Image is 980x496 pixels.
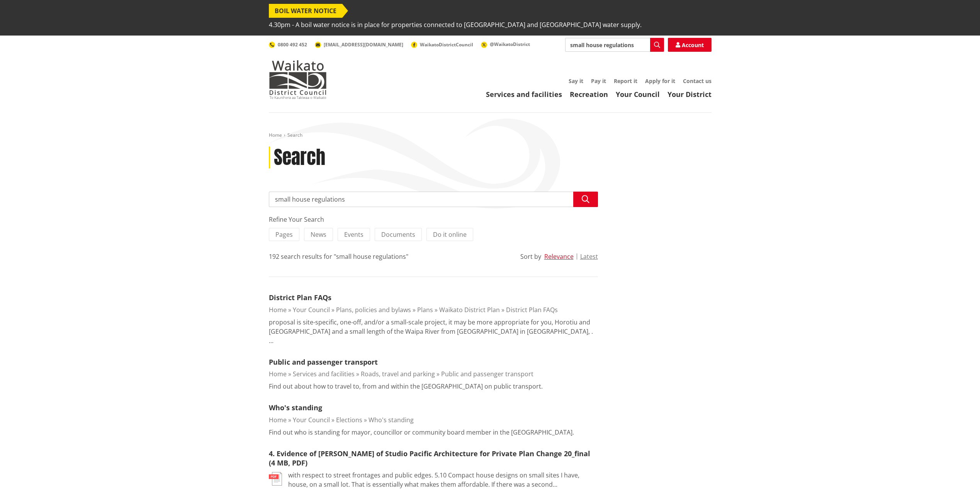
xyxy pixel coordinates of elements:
[324,41,403,48] span: [EMAIL_ADDRESS][DOMAIN_NAME]
[616,90,660,99] a: Your Council
[344,230,363,239] span: Events
[269,293,331,302] a: District Plan FAQs
[269,416,287,424] a: Home
[565,38,664,52] input: Search input
[506,306,558,314] a: District Plan FAQs
[420,41,473,48] span: WaikatoDistrictCouncil
[278,41,307,48] span: 0800 492 452
[361,370,435,378] a: Roads, travel and parking
[580,253,598,260] button: Latest
[269,428,574,437] p: Find out who is standing for mayor, councillor or community board member in the [GEOGRAPHIC_DATA].
[569,77,583,85] a: Say it
[269,4,342,18] span: BOIL WATER NOTICE
[269,60,327,99] img: Waikato District Council - Te Kaunihera aa Takiwaa o Waikato
[570,90,608,99] a: Recreation
[269,41,307,48] a: 0800 492 452
[293,416,330,424] a: Your Council
[269,449,590,468] a: 4. Evidence of [PERSON_NAME] of Studio Pacific Architecture for Private Plan Change 20_final (4 M...
[269,192,598,207] input: Search input
[381,230,415,239] span: Documents
[336,416,362,424] a: Elections
[490,41,530,48] span: @WaikatoDistrict
[336,306,411,314] a: Plans, policies and bylaws
[269,18,642,32] span: 4.30pm - A boil water notice is in place for properties connected to [GEOGRAPHIC_DATA] and [GEOGR...
[683,77,712,85] a: Contact us
[293,370,355,378] a: Services and facilities
[293,306,330,314] a: Your Council
[591,77,606,85] a: Pay it
[269,403,322,412] a: Who's standing
[269,357,378,367] a: Public and passenger transport
[269,382,543,391] p: Find out about how to travel to, from and within the [GEOGRAPHIC_DATA] on public transport.
[645,77,675,85] a: Apply for it
[417,306,433,314] a: Plans
[274,146,325,169] h1: Search
[411,41,473,48] a: WaikatoDistrictCouncil
[315,41,403,48] a: [EMAIL_ADDRESS][DOMAIN_NAME]
[433,230,467,239] span: Do it online
[441,370,533,378] a: Public and passenger transport
[269,318,598,345] p: proposal is site-specific, one-off, and/or a small-scale project, it may be more appropriate for ...
[269,306,287,314] a: Home
[311,230,326,239] span: News
[275,230,293,239] span: Pages
[544,253,574,260] button: Relevance
[287,132,302,138] span: Search
[269,252,408,261] div: 192 search results for "small house regulations"
[269,370,287,378] a: Home
[288,471,598,489] p: with respect to street frontages and public edges. 5.10 Compact house designs on small sites I ha...
[614,77,637,85] a: Report it
[668,38,712,52] a: Account
[667,90,712,99] a: Your District
[269,132,282,138] a: Home
[481,41,530,48] a: @WaikatoDistrict
[269,132,712,139] nav: breadcrumb
[269,472,282,486] img: document-pdf.svg
[269,215,598,224] div: Refine Your Search
[486,90,562,99] a: Services and facilities
[369,416,414,424] a: Who's standing
[520,252,541,261] div: Sort by
[439,306,500,314] a: Waikato District Plan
